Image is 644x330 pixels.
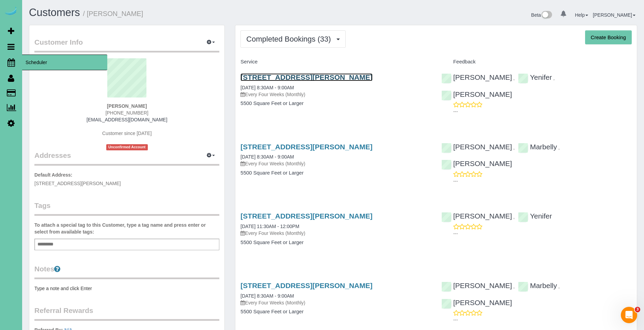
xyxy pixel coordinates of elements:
[240,85,294,90] a: [DATE] 8:30AM - 9:00AM
[246,35,334,43] span: Completed Bookings (33)
[513,75,515,81] span: ,
[635,307,640,312] span: 3
[453,230,632,237] p: ---
[518,212,552,220] a: Yenifer
[441,212,512,220] a: [PERSON_NAME]
[621,307,637,323] iframe: Intercom live chat
[240,73,372,81] a: [STREET_ADDRESS][PERSON_NAME]
[87,117,167,122] a: [EMAIL_ADDRESS][DOMAIN_NAME]
[240,224,299,229] a: [DATE] 11:30AM - 12:00PM
[240,212,372,220] a: [STREET_ADDRESS][PERSON_NAME]
[240,143,372,151] a: [STREET_ADDRESS][PERSON_NAME]
[441,90,512,98] a: [PERSON_NAME]
[513,214,515,220] span: ,
[34,200,219,216] legend: Tags
[518,282,557,289] a: Marbelly
[541,11,552,20] img: New interface
[240,293,294,299] a: [DATE] 8:30AM - 9:00AM
[29,6,80,18] a: Customers
[34,264,219,279] legend: Notes
[558,145,560,150] span: ,
[240,91,431,98] p: Every Four Weeks (Monthly)
[441,160,512,167] a: [PERSON_NAME]
[106,110,148,116] span: [PHONE_NUMBER]
[441,73,512,81] a: [PERSON_NAME]
[441,299,512,306] a: [PERSON_NAME]
[107,103,147,109] strong: [PERSON_NAME]
[34,171,73,178] label: Default Address:
[106,144,148,150] span: Unconfirmed Account
[553,75,555,81] span: ,
[34,305,219,321] legend: Referral Rewards
[102,131,152,136] span: Customer since [DATE]
[240,154,294,160] a: [DATE] 8:30AM - 9:00AM
[34,285,219,292] pre: Type a note and click Enter
[240,170,431,176] h4: 5500 Square Feet or Larger
[240,240,431,245] h4: 5500 Square Feet or Larger
[240,101,431,106] h4: 5500 Square Feet or Larger
[441,282,512,289] a: [PERSON_NAME]
[240,160,431,167] p: Every Four Weeks (Monthly)
[4,7,18,16] img: Automaid Logo
[34,37,219,52] legend: Customer Info
[441,143,512,151] a: [PERSON_NAME]
[240,309,431,315] h4: 5500 Square Feet or Larger
[513,284,515,289] span: ,
[453,108,632,115] p: ---
[240,230,431,237] p: Every Four Weeks (Monthly)
[593,12,635,18] a: [PERSON_NAME]
[83,10,143,17] small: / [PERSON_NAME]
[441,59,632,65] h4: Feedback
[240,282,372,289] a: [STREET_ADDRESS][PERSON_NAME]
[34,222,219,235] label: To attach a special tag to this Customer, type a tag name and press enter or select from availabl...
[585,30,632,45] button: Create Booking
[240,30,345,48] button: Completed Bookings (33)
[513,145,515,150] span: ,
[531,12,552,18] a: Beta
[518,73,552,81] a: Yenifer
[453,178,632,184] p: ---
[22,55,107,70] span: Scheduler
[453,316,632,323] p: ---
[575,12,588,18] a: Help
[240,59,431,65] h4: Service
[34,181,121,186] span: [STREET_ADDRESS][PERSON_NAME]
[240,299,431,306] p: Every Four Weeks (Monthly)
[518,143,557,151] a: Marbelly
[558,284,560,289] span: ,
